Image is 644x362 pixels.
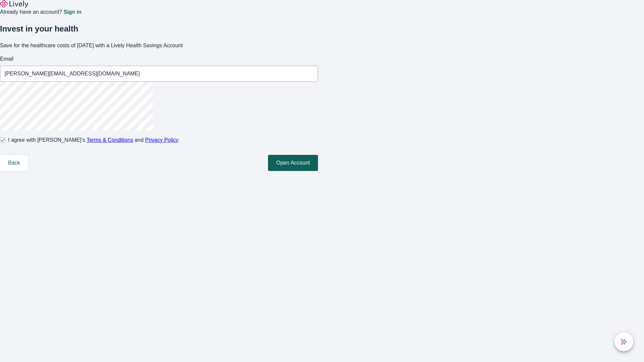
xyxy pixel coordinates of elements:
[8,136,178,144] span: I agree with [PERSON_NAME]’s and
[63,9,81,15] a: Sign in
[614,333,633,351] button: chat
[621,339,627,345] svg: Lively AI Assistant
[145,137,179,143] a: Privacy Policy
[268,155,318,171] button: Open Account
[87,137,133,143] a: Terms & Conditions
